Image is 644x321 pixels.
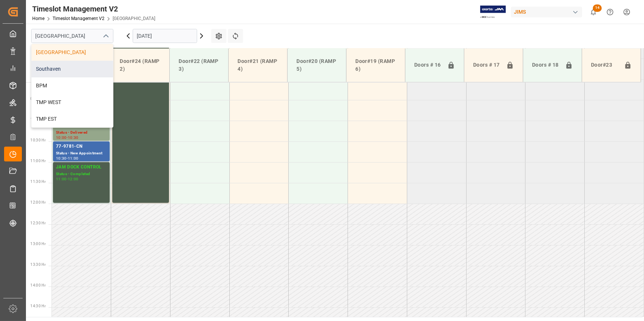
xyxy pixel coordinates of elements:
div: 10:00 [56,136,67,139]
span: 14:00 Hr [30,283,46,287]
span: 14:30 Hr [30,304,46,308]
div: Status - New Appointment [56,150,107,157]
div: Door#19 (RAMP 6) [352,54,399,76]
div: 10:30 [56,157,67,160]
a: Timeslot Management V2 [53,16,104,21]
span: 13:00 Hr [30,242,46,246]
span: 12:30 Hr [30,221,46,225]
div: - [67,157,68,160]
div: Status - Completed [56,171,107,177]
input: Type to search/select [31,29,113,43]
div: 11:00 [68,157,79,160]
span: 11:00 Hr [30,159,46,163]
div: 11:00 [56,177,67,181]
span: 14 [593,4,602,12]
input: DD-MM-YYYY [133,29,197,43]
button: Help Center [602,4,618,20]
div: Door#20 (RAMP 5) [293,54,340,76]
div: Timeslot Management V2 [32,3,155,14]
button: JIMS [511,5,585,19]
div: [GEOGRAPHIC_DATA] [31,44,113,61]
div: JAM DOCK CONTROL [56,164,107,171]
span: 09:30 Hr [30,97,46,101]
div: - [67,177,68,181]
div: Southaven [31,61,113,77]
div: JIMS [511,7,582,17]
div: Door#21 (RAMP 4) [235,54,281,76]
span: 12:00 Hr [30,200,46,204]
div: Status - Delivered [56,130,107,136]
a: Home [32,16,44,21]
span: 10:00 Hr [30,117,46,121]
div: - [67,136,68,139]
div: 12:00 [68,177,79,181]
div: BPM [31,77,113,94]
span: 10:30 Hr [30,138,46,142]
button: close menu [100,30,111,42]
img: Exertis%20JAM%20-%20Email%20Logo.jpg_1722504956.jpg [480,6,506,19]
div: TMP WEST [31,94,113,111]
div: Doors # 17 [470,58,503,72]
div: TMP EST [31,111,113,127]
div: 10:30 [68,136,79,139]
div: 77-9781-CN [56,143,107,150]
span: 13:30 Hr [30,263,46,267]
div: Door#22 (RAMP 3) [176,54,222,76]
button: show 14 new notifications [585,4,602,20]
div: Door#24 (RAMP 2) [117,54,163,76]
div: Door#23 [588,58,621,72]
div: Doors # 16 [411,58,444,72]
span: 11:30 Hr [30,180,46,184]
div: Doors # 18 [529,58,562,72]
